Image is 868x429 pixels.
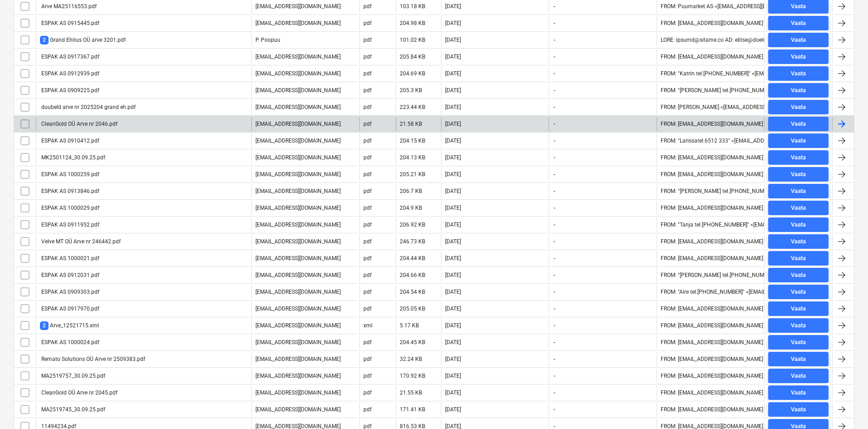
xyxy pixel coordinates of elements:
div: 21.55 KB [400,390,422,396]
div: Vaata [791,203,806,213]
div: Vaata [791,337,806,348]
div: [DATE] [445,20,461,26]
div: pdf [363,3,372,10]
span: - [553,221,556,229]
div: Vaata [791,270,806,281]
div: 21.58 KB [400,121,422,127]
div: [DATE] [445,322,461,329]
div: pdf [363,87,372,94]
div: Vaata [791,18,806,29]
div: Vaata [791,35,806,45]
span: - [553,70,556,78]
div: ESPAK AS 0913846.pdf [40,188,99,194]
div: pdf [363,356,372,362]
p: [EMAIL_ADDRESS][DOMAIN_NAME] [255,120,341,128]
div: ESPAK AS 0917970.pdf [40,306,99,312]
div: xml [363,322,373,329]
div: pdf [363,238,372,245]
div: Grand Ehitus OÜ arve 3201.pdf [40,36,126,44]
span: - [553,20,556,27]
div: [DATE] [445,54,461,60]
div: 32.24 KB [400,356,422,362]
div: 204.15 KB [400,138,425,144]
button: Vaata [768,133,829,148]
div: Vaata [791,136,806,146]
button: Vaata [768,251,829,266]
button: Vaata [768,117,829,131]
span: - [553,187,556,195]
div: 171.41 KB [400,406,425,413]
div: [DATE] [445,3,461,10]
div: Remato Solutions OÜ Arve nr 2509383.pdf [40,356,145,362]
div: ESPAK AS 0910412.pdf [40,138,99,144]
div: ESPAK AS 1000021.pdf [40,255,99,261]
span: - [553,355,556,363]
div: Vaata [791,186,806,197]
span: - [553,238,556,246]
p: [EMAIL_ADDRESS][DOMAIN_NAME] [255,389,341,397]
button: Vaata [768,352,829,366]
span: - [553,305,556,313]
span: - [553,154,556,162]
div: ESPAK AS 1000024.pdf [40,339,99,345]
div: Vaata [791,354,806,365]
span: - [553,288,556,296]
div: 204.9 KB [400,205,422,211]
button: Vaata [768,201,829,215]
div: Arve_12521715.xml [40,321,99,330]
p: [EMAIL_ADDRESS][DOMAIN_NAME] [255,238,341,246]
div: 205.84 KB [400,54,425,60]
div: [DATE] [445,255,461,261]
p: [EMAIL_ADDRESS][DOMAIN_NAME] [255,187,341,195]
button: Vaata [768,16,829,30]
div: 204.98 KB [400,20,425,26]
div: [DATE] [445,356,461,362]
div: Vaata [791,69,806,79]
div: Vaata [791,52,806,62]
div: Vaata [791,102,806,113]
div: 205.3 KB [400,87,422,94]
div: [DATE] [445,37,461,43]
div: [DATE] [445,222,461,228]
div: pdf [363,255,372,261]
div: [DATE] [445,406,461,413]
div: [DATE] [445,272,461,278]
div: ESPAK AS 0915445.pdf [40,20,99,26]
div: Vaata [791,220,806,230]
p: [EMAIL_ADDRESS][DOMAIN_NAME] [255,20,341,27]
div: Vaata [791,85,806,96]
span: - [553,104,556,111]
button: Vaata [768,268,829,282]
div: pdf [363,289,372,295]
span: 2 [40,36,49,44]
div: Arve MA25116553.pdf [40,3,97,10]
div: 223.44 KB [400,104,425,110]
p: [EMAIL_ADDRESS][DOMAIN_NAME] [255,322,341,330]
div: 204.54 KB [400,289,425,295]
span: - [553,372,556,380]
div: ESPAK AS 1000259.pdf [40,171,99,178]
div: [DATE] [445,306,461,312]
span: - [553,271,556,279]
div: MA2519745_30.09.25.pdf [40,406,105,413]
p: P. Poopuu [255,36,280,44]
p: [EMAIL_ADDRESS][DOMAIN_NAME] [255,104,341,111]
div: Vaata [791,1,806,12]
div: Velve MT OÜ Arve nr 246442.pdf [40,238,121,245]
div: pdf [363,406,372,413]
p: [EMAIL_ADDRESS][DOMAIN_NAME] [255,70,341,78]
iframe: Chat Widget [823,385,868,429]
div: pdf [363,121,372,127]
div: 170.92 KB [400,373,425,379]
div: [DATE] [445,188,461,194]
div: pdf [363,20,372,26]
div: pdf [363,70,372,77]
div: [DATE] [445,339,461,345]
div: [DATE] [445,238,461,245]
div: pdf [363,138,372,144]
p: [EMAIL_ADDRESS][DOMAIN_NAME] [255,305,341,313]
p: [EMAIL_ADDRESS][DOMAIN_NAME] [255,171,341,178]
div: Vaata [791,404,806,415]
button: Vaata [768,318,829,333]
div: pdf [363,390,372,396]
